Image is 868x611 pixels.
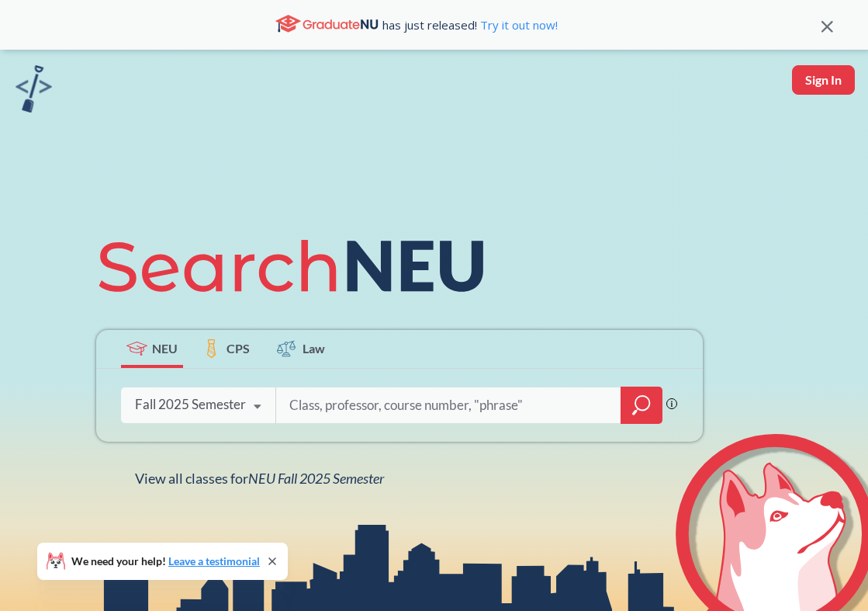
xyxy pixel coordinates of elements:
[792,65,855,95] button: Sign In
[621,387,662,424] div: magnifying glass
[288,389,610,422] input: Class, professor, course number, "phrase"
[71,556,260,567] span: We need your help!
[632,394,651,416] svg: magnifying glass
[168,554,260,568] a: Leave a testimonial
[16,65,52,113] img: sandbox logo
[152,339,178,357] span: NEU
[227,339,250,357] span: CPS
[477,17,558,33] a: Try it out now!
[248,470,384,487] span: NEU Fall 2025 Semester
[303,339,325,357] span: Law
[135,470,384,487] span: View all classes for
[135,396,246,413] div: Fall 2025 Semester
[382,16,558,33] span: has just released!
[16,65,52,117] a: sandbox logo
